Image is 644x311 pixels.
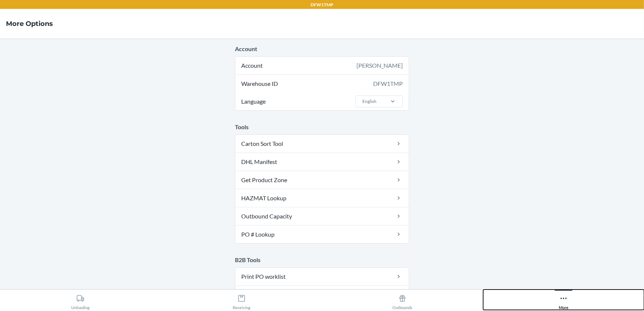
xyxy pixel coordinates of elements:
[235,57,409,74] div: Account
[161,290,322,310] button: Receiving
[240,93,267,110] span: Language
[233,291,250,310] div: Receiving
[71,291,90,310] div: Unloading
[235,44,409,53] p: Account
[322,290,483,310] button: Outbounds
[235,268,409,285] a: Print PO worklist
[235,225,409,243] a: PO # Lookup
[235,255,409,264] p: B2B Tools
[311,1,333,8] p: DFW1TMP
[235,171,409,189] a: Get Product Zone
[392,291,412,310] div: Outbounds
[235,189,409,207] a: HAZMAT Lookup
[373,79,403,88] div: DFW1TMP
[559,291,568,310] div: More
[235,135,409,153] a: Carton Sort Tool
[6,19,53,29] h4: More Options
[362,98,362,105] input: LanguageEnglish
[235,123,409,131] p: Tools
[235,286,409,304] a: Print Pallet Labels
[235,153,409,171] a: DHL Manifest
[235,207,409,225] a: Outbound Capacity
[235,75,409,93] div: Warehouse ID
[362,98,376,105] div: English
[356,61,403,70] div: [PERSON_NAME]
